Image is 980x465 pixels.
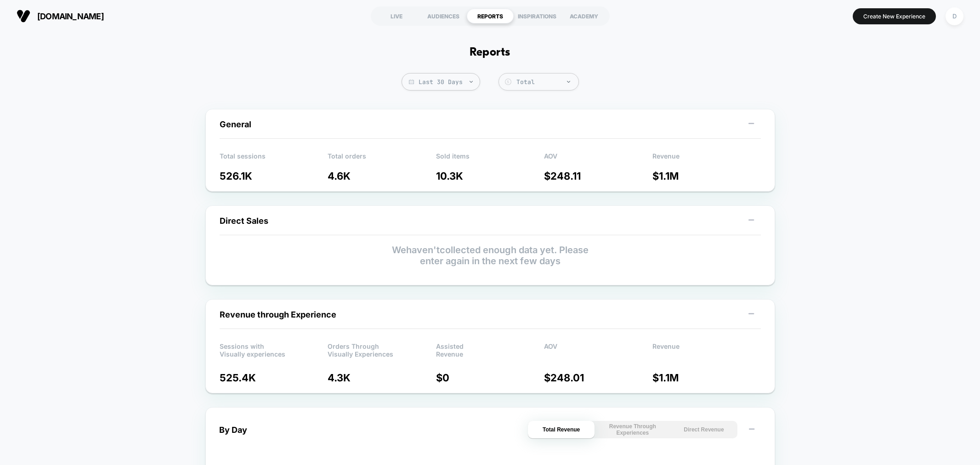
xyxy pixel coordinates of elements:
[328,170,436,182] p: 4.6K
[528,421,595,438] button: Total Revenue
[402,73,480,91] span: Last 30 Days
[470,81,473,83] img: end
[37,11,104,21] span: [DOMAIN_NAME]
[516,78,574,86] div: Total
[467,9,514,23] div: REPORTS
[652,170,761,182] p: $ 1.1M
[670,421,737,438] button: Direct Revenue
[328,342,436,356] p: Orders Through Visually Experiences
[14,9,107,23] button: [DOMAIN_NAME]
[220,372,328,384] p: 525.4K
[514,9,561,23] div: INSPIRATIONS
[220,216,268,226] span: Direct Sales
[567,81,570,83] img: end
[373,9,420,23] div: LIVE
[220,244,761,267] p: We haven't collected enough data yet. Please enter again in the next few days
[507,79,509,84] tspan: $
[220,310,336,319] span: Revenue through Experience
[220,152,328,166] p: Total sessions
[946,7,963,25] div: D
[599,421,666,438] button: Revenue Through Experiences
[220,119,251,129] span: General
[561,9,607,23] div: ACADEMY
[436,342,544,356] p: Assisted Revenue
[652,372,761,384] p: $ 1.1M
[220,170,328,182] p: 526.1K
[544,342,652,356] p: AOV
[420,9,467,23] div: AUDIENCES
[470,46,510,59] h1: Reports
[219,425,247,435] div: By Day
[436,372,544,384] p: $ 0
[544,372,652,384] p: $ 248.01
[328,152,436,166] p: Total orders
[544,152,652,166] p: AOV
[328,372,436,384] p: 4.3K
[436,152,544,166] p: Sold items
[409,79,414,84] img: calendar
[652,342,761,356] p: Revenue
[220,342,328,356] p: Sessions with Visually experiences
[943,7,966,26] button: D
[436,170,544,182] p: 10.3K
[853,8,936,24] button: Create New Experience
[17,9,30,23] img: Visually logo
[544,170,652,182] p: $ 248.11
[652,152,761,166] p: Revenue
